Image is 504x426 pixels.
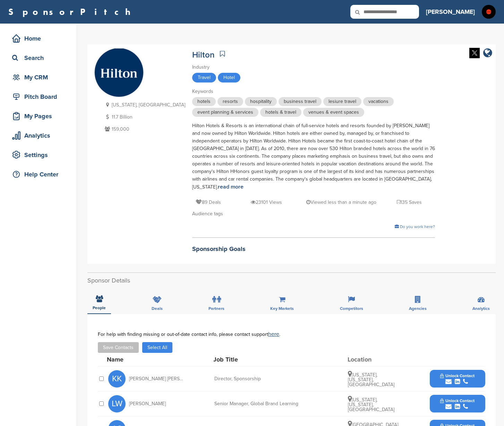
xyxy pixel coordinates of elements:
span: venues & event spaces [303,108,364,117]
span: Deals [152,306,163,311]
span: hotels & travel [260,108,301,117]
a: Help Center [7,166,69,182]
span: Hotel [218,73,240,82]
span: Do you work here? [400,224,435,229]
a: My Pages [7,108,69,124]
div: My Pages [10,110,69,122]
span: vacations [363,97,394,106]
p: 135 Saves [397,198,422,207]
span: [PERSON_NAME] [PERSON_NAME] [129,376,185,381]
span: business travel [279,97,322,106]
button: Select All [142,342,172,353]
p: 89 Deals [196,198,221,207]
img: Twitter white [469,48,480,58]
span: Key Markets [270,306,294,311]
a: Pitch Board [7,89,69,105]
a: Search [7,50,69,66]
img: Sponsorpitch & Hilton [95,49,143,97]
p: 159,000 [103,125,185,133]
span: event planning & services [192,108,258,117]
div: Senior Manager, Global Brand Learning [214,401,318,406]
span: [US_STATE], [US_STATE], [GEOGRAPHIC_DATA] [348,397,394,412]
span: lesiure travel [323,97,361,106]
div: Analytics [10,129,69,142]
h3: [PERSON_NAME] [426,7,475,17]
button: Unlock Contact [432,393,483,414]
a: [PERSON_NAME] [426,4,475,19]
a: Do you work here? [395,224,435,229]
div: Pitch Board [10,90,69,103]
a: Settings [7,147,69,163]
a: here [268,331,279,338]
span: Unlock Contact [440,373,475,378]
div: Job Title [213,356,317,363]
div: Industry [192,63,435,71]
button: Save Contacts [98,342,139,353]
div: Director, Sponsorship [214,376,318,381]
div: My CRM [10,71,69,84]
div: Keywords [192,88,435,95]
span: hotels [192,97,216,106]
span: Partners [208,306,224,311]
h2: Sponsorship Goals [192,244,435,254]
p: Viewed less than a minute ago [306,198,376,207]
span: Unlock Contact [440,398,475,403]
span: hospitality [245,97,277,106]
p: 23101 Views [251,198,282,207]
p: 11.7 Billion [103,113,185,121]
div: Audience tags [192,210,435,218]
span: [PERSON_NAME] [129,401,166,406]
span: Travel [192,73,216,82]
span: [US_STATE], [US_STATE], [GEOGRAPHIC_DATA] [348,372,394,388]
div: Help Center [10,168,69,181]
h2: Sponsor Details [87,276,496,285]
span: Agencies [409,306,427,311]
div: For help with finding missing or out-of-date contact info, please contact support . [98,331,485,337]
p: [US_STATE], [GEOGRAPHIC_DATA] [103,101,185,109]
div: Name [107,356,183,363]
span: Competitors [340,306,363,311]
a: Analytics [7,128,69,144]
span: People [93,306,106,310]
div: Hilton Hotels & Resorts is an international chain of full-service hotels and resorts founded by [... [192,122,435,191]
span: LW [108,395,126,412]
a: My CRM [7,69,69,85]
div: Location [348,356,400,363]
div: Settings [10,149,69,161]
a: read more [218,183,244,190]
button: Unlock Contact [432,368,483,389]
a: company link [483,48,492,59]
span: resorts [217,97,243,106]
a: Hilton [192,50,215,60]
div: Search [10,52,69,64]
span: KK [108,370,126,388]
div: Home [10,32,69,45]
img: 506020664 717971873942188 5954278474043597247 n [482,5,496,19]
span: Analytics [472,306,490,311]
a: SponsorPitch [8,7,135,16]
a: Home [7,31,69,46]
